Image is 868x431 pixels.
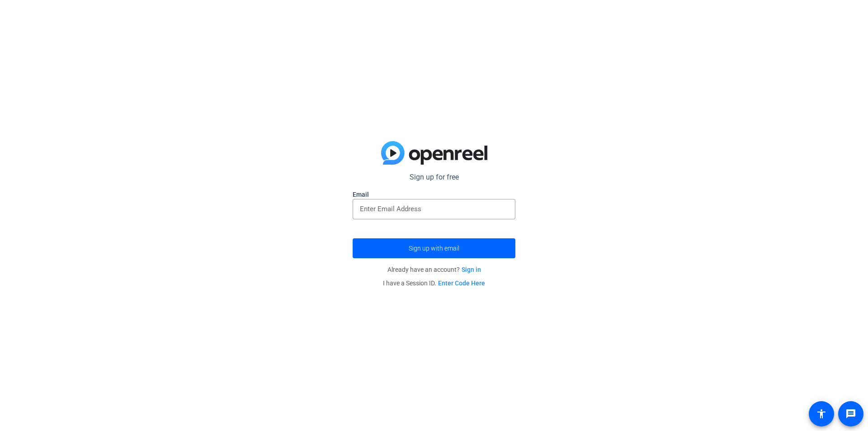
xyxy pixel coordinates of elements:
img: blue-gradient.svg [381,141,487,165]
label: Email [353,190,515,199]
span: Already have an account? [387,266,481,273]
p: Sign up for free [353,172,515,183]
input: Enter Email Address [360,204,508,214]
mat-icon: accessibility [816,408,827,419]
span: I have a Session ID. [383,279,485,287]
a: Enter Code Here [438,279,485,287]
a: Sign in [462,266,481,273]
mat-icon: message [845,408,856,419]
button: Sign up with email [353,238,515,258]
